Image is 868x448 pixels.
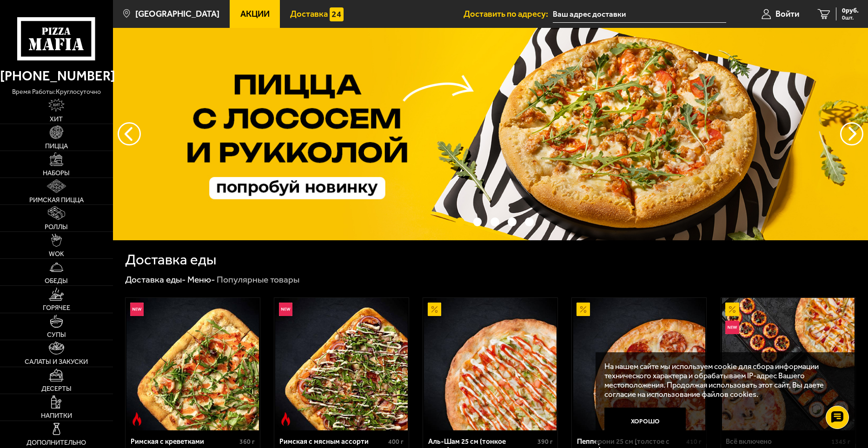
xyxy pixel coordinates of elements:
span: Наборы [43,170,70,176]
button: точки переключения [456,217,464,226]
a: АкционныйАль-Шам 25 см (тонкое тесто) [423,298,557,430]
span: Доставить по адресу: [464,10,553,19]
img: Всё включено [722,298,855,430]
button: точки переключения [508,217,517,226]
a: Меню- [187,274,215,285]
span: 400 г [388,438,404,446]
button: Хорошо [604,408,686,435]
button: следующий [118,122,141,145]
img: Акционный [576,303,590,316]
button: точки переключения [473,217,482,226]
span: Супы [47,331,66,338]
span: Пицца [45,143,68,149]
span: Горячее [43,304,70,311]
input: Ваш адрес доставки [553,6,726,23]
img: Новинка [130,303,144,316]
span: Обеды [45,277,68,284]
span: 0 шт. [842,15,859,20]
img: Острое блюдо [130,412,144,426]
img: Аль-Шам 25 см (тонкое тесто) [424,298,557,430]
h1: Доставка еды [125,252,216,267]
div: Римская с мясным ассорти [279,437,386,446]
div: Римская с креветками [131,437,238,446]
span: Салаты и закуски [25,358,88,365]
span: Хит [50,116,63,122]
span: 390 г [537,438,553,446]
span: Напитки [41,412,72,419]
span: Дополнительно [27,439,86,446]
span: Роллы [45,224,68,230]
button: точки переключения [490,217,499,226]
span: WOK [49,250,64,257]
div: Популярные товары [217,274,299,285]
span: Войти [775,10,799,19]
button: предыдущий [840,122,863,145]
img: Акционный [428,303,441,316]
img: Пепперони 25 см (толстое с сыром) [573,298,706,430]
button: точки переключения [525,217,534,226]
a: НовинкаОстрое блюдоРимская с креветками [126,298,260,430]
img: Новинка [279,303,292,316]
p: На нашем сайте мы используем cookie для сбора информации технического характера и обрабатываем IP... [604,362,841,399]
img: Новинка [725,321,739,334]
span: Десерты [41,385,72,392]
a: АкционныйНовинкаВсё включено [721,298,855,430]
span: 360 г [239,438,255,446]
a: НовинкаОстрое блюдоРимская с мясным ассорти [274,298,409,430]
img: Римская с мясным ассорти [275,298,408,430]
span: 0 руб. [842,7,859,14]
span: Доставка [290,10,328,19]
img: Акционный [725,303,739,316]
img: 15daf4d41897b9f0e9f617042186c801.svg [330,7,343,21]
img: Римская с креветками [126,298,259,430]
a: АкционныйПепперони 25 см (толстое с сыром) [572,298,706,430]
a: Доставка еды- [125,274,186,285]
span: Акции [240,10,270,19]
span: [GEOGRAPHIC_DATA] [135,10,219,19]
span: Римская пицца [29,197,84,203]
img: Острое блюдо [279,412,292,426]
